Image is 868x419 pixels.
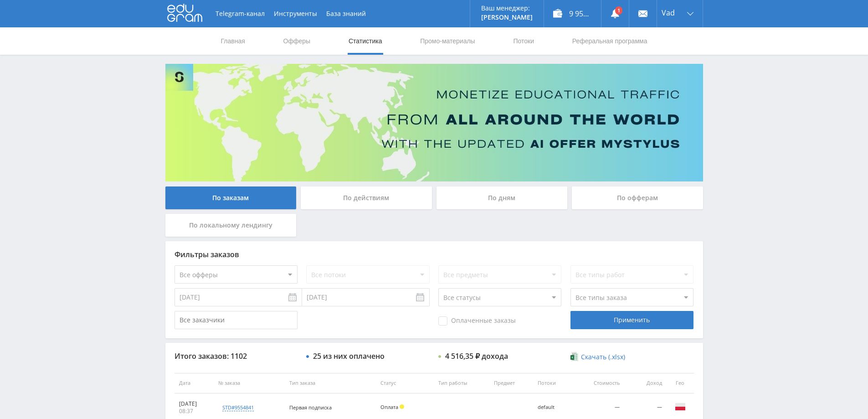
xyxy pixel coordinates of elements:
a: Потоки [512,27,535,55]
a: Реферальная программа [571,27,648,55]
a: Офферы [282,27,312,55]
a: Главная [220,27,246,55]
span: Оплаченные заказы [438,316,516,326]
div: По заказам [165,186,297,209]
span: Vad [662,9,675,16]
a: Промо-материалы [419,27,476,55]
div: По действиям [301,186,432,209]
p: [PERSON_NAME] [481,14,533,21]
div: Применить [570,311,693,329]
div: По локальному лендингу [165,214,297,237]
a: Статистика [348,27,383,55]
div: По офферам [572,186,703,209]
img: Banner [165,64,703,181]
p: Ваш менеджер: [481,5,533,12]
div: Фильтры заказов [175,250,694,259]
input: Все заказчики [175,311,298,329]
div: По дням [437,186,568,209]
